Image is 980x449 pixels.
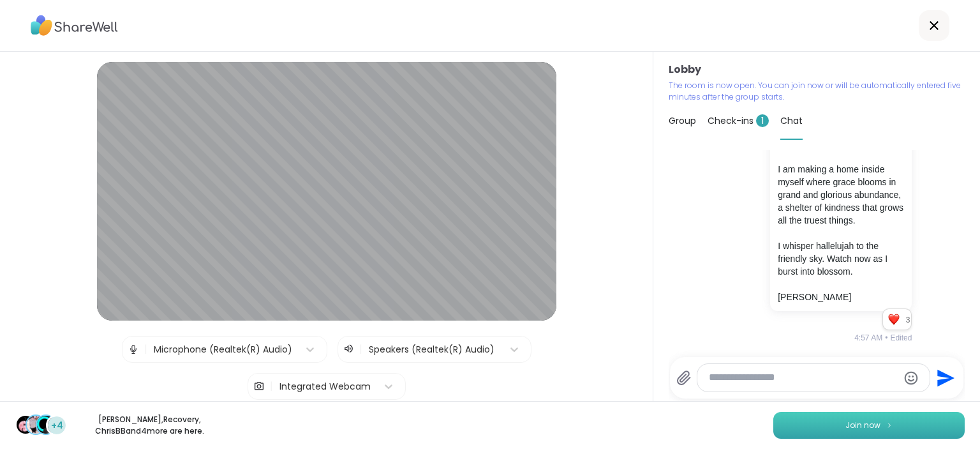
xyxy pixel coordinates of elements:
h3: Lobby [669,62,965,77]
p: I am making a home inside myself where grace blooms in grand and glorious abundance, a shelter of... [778,163,904,227]
span: Check-ins [708,114,769,127]
p: I whisper hallelujah to the friendly sky. Watch now as I burst into blossom. [778,240,904,278]
img: Recovery [27,416,45,434]
img: Emma_y [17,416,34,434]
span: +4 [51,419,63,432]
textarea: Type your message [709,371,898,384]
div: Microphone (Realtek(R) Audio) [154,343,292,356]
img: Microphone [128,337,139,362]
span: | [359,342,362,357]
span: Group [669,114,696,127]
button: Send [930,363,959,392]
p: The room is now open. You can join now or will be automatically entered five minutes after the gr... [669,80,965,103]
p: [PERSON_NAME] , Recovery , ChrisBB and 4 more are here. [78,414,221,437]
img: ChrisBB [37,416,55,434]
button: Join now [773,412,965,439]
img: ShareWell Logo [31,11,118,40]
div: Reaction list [883,309,905,330]
span: | [270,374,273,399]
img: ShareWell Logomark [886,422,893,429]
button: Emoji picker [903,370,919,386]
span: Edited [890,332,912,344]
img: Camera [253,374,265,399]
span: Chat [780,114,803,127]
span: Join now [845,420,880,431]
span: 1 [756,114,769,127]
span: 4:57 AM [854,332,882,344]
span: | [144,337,147,362]
button: Reactions: love [887,314,900,324]
span: • [885,332,887,344]
div: Integrated Webcam [279,380,371,393]
span: 3 [906,314,912,326]
p: [PERSON_NAME] [778,291,904,303]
